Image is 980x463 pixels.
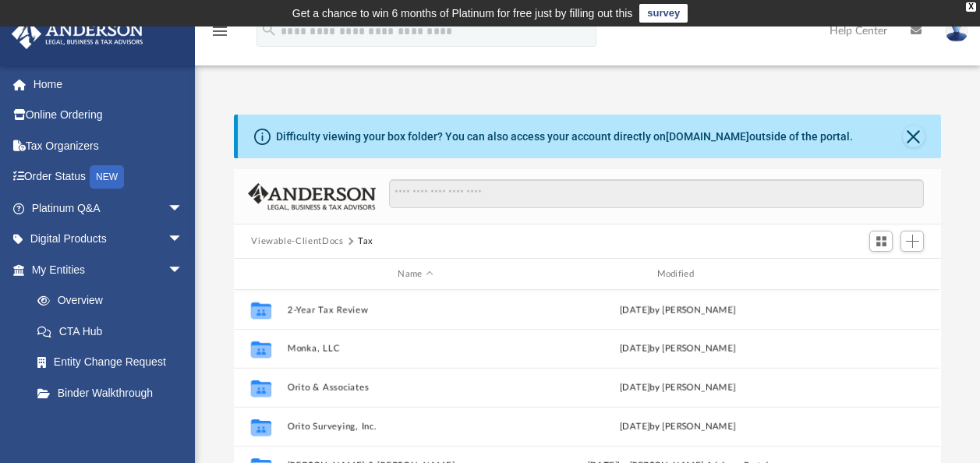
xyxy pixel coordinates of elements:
a: My Entitiesarrow_drop_down [11,254,207,285]
button: Viewable-ClientDocs [251,235,343,249]
button: Orito & Associates [288,383,543,393]
button: Close [903,125,925,147]
img: Anderson Advisors Platinum Portal [7,19,148,49]
button: Monka, LLC [288,344,543,354]
span: arrow_drop_down [168,193,199,224]
a: Order StatusNEW [11,161,207,193]
a: survey [639,4,688,23]
a: Overview [22,285,207,316]
div: id [241,267,280,281]
i: search [260,21,278,38]
button: Tax [358,235,373,249]
a: [DOMAIN_NAME] [666,130,749,143]
div: NEW [90,165,124,189]
button: Switch to Grid View [869,231,893,253]
div: [DATE] by [PERSON_NAME] [550,303,806,317]
div: close [966,2,976,12]
div: Name [287,267,543,281]
button: Orito Surveying, Inc. [288,422,543,432]
a: Digital Productsarrow_drop_down [11,224,207,255]
span: arrow_drop_down [168,254,199,286]
div: Difficulty viewing your box folder? You can also access your account directly on outside of the p... [276,129,853,145]
input: Search files and folders [389,179,924,209]
a: Binder Walkthrough [22,377,207,408]
div: Modified [550,267,806,281]
a: CTA Hub [22,316,207,347]
i: menu [211,22,229,41]
div: [DATE] by [PERSON_NAME] [550,420,806,434]
button: 2-Year Tax Review [288,305,543,315]
a: menu [211,30,229,41]
img: User Pic [945,19,968,42]
div: [DATE] by [PERSON_NAME] [550,381,806,395]
div: Get a chance to win 6 months of Platinum for free just by filling out this [292,4,633,23]
a: Platinum Q&Aarrow_drop_down [11,193,207,224]
div: [DATE] by [PERSON_NAME] [550,342,806,356]
a: Tax Organizers [11,130,207,161]
a: Entity Change Request [22,347,207,378]
span: arrow_drop_down [168,224,199,256]
button: Add [900,231,924,253]
div: id [813,267,922,281]
a: Home [11,69,207,100]
a: Online Ordering [11,100,207,131]
a: My Blueprint [22,408,199,440]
